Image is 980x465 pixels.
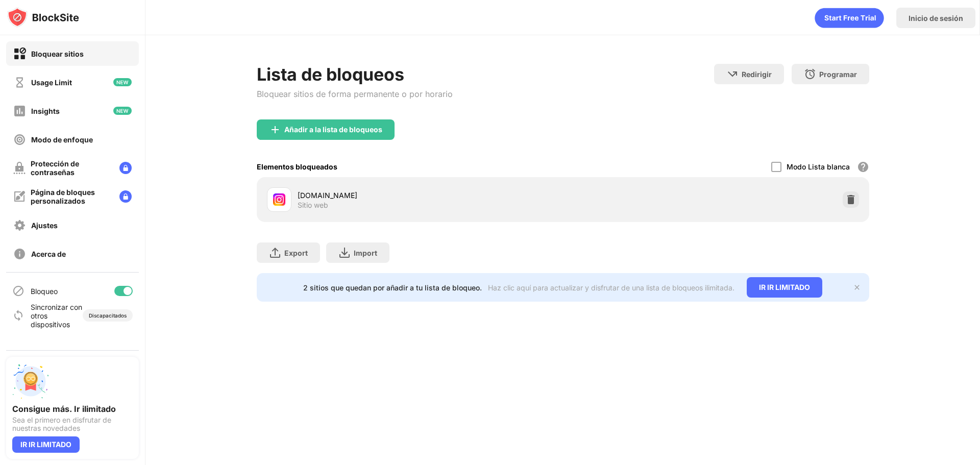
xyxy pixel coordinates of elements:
div: Export [284,249,308,257]
img: x-button.svg [853,283,861,291]
div: Lista de bloqueos [257,64,453,85]
img: customize-block-page-off.svg [13,190,26,203]
img: sync-icon.svg [12,309,24,322]
div: Modo de enfoque [31,135,93,144]
img: settings-off.svg [13,219,26,232]
div: Programar [819,70,857,79]
img: time-usage-off.svg [13,76,26,89]
div: Sea el primero en disfrutar de nuestras novedades [12,416,133,432]
div: Bloquear sitios de forma permanente o por horario [257,89,453,99]
div: IR IR LIMITADO [747,277,822,298]
img: about-off.svg [13,248,26,260]
img: lock-menu.svg [119,190,132,203]
div: Usage Limit [31,78,72,87]
div: Protección de contraseñas [31,159,111,177]
div: Bloquear sitios [31,50,84,58]
div: Bloqueo [31,287,58,296]
img: new-icon.svg [113,107,132,115]
div: Inicio de sesión [909,14,963,22]
img: block-on.svg [13,47,26,60]
img: insights-off.svg [13,105,26,117]
div: Modo Lista blanca [787,162,850,171]
div: Redirigir [742,70,772,79]
div: Haz clic aquí para actualizar y disfrutar de una lista de bloqueos ilimitada. [488,283,734,292]
img: favicons [273,193,285,206]
div: Ajustes [31,221,58,230]
div: Sitio web [298,201,328,210]
div: Import [354,249,377,257]
div: Añadir a la lista de bloqueos [284,126,382,134]
img: new-icon.svg [113,78,132,86]
div: Consigue más. Ir ilimitado [12,404,133,414]
img: password-protection-off.svg [13,162,26,174]
div: IR IR LIMITADO [12,436,80,453]
div: Sincronizar con otros dispositivos [31,303,83,329]
div: 2 sitios que quedan por añadir a tu lista de bloqueo. [303,283,482,292]
div: animation [815,8,884,28]
div: Discapacitados [89,312,127,319]
div: [DOMAIN_NAME] [298,190,563,201]
div: Acerca de [31,250,66,258]
img: blocking-icon.svg [12,285,24,297]
img: logo-blocksite.svg [7,7,79,28]
img: push-unlimited.svg [12,363,49,400]
div: Insights [31,107,60,115]
div: Página de bloques personalizados [31,188,111,205]
div: Elementos bloqueados [257,162,337,171]
img: focus-off.svg [13,133,26,146]
img: lock-menu.svg [119,162,132,174]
